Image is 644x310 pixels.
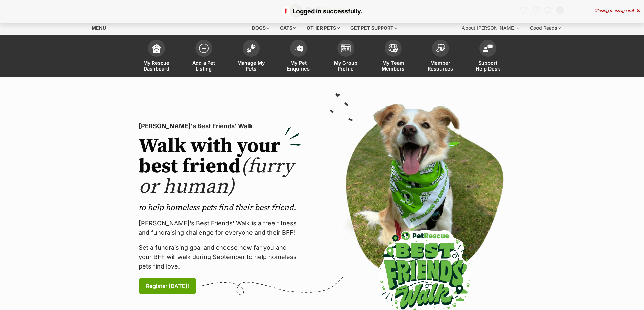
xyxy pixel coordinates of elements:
[283,60,314,72] span: My Pet Enquiries
[275,21,301,35] div: Cats
[84,21,111,33] a: Menu
[189,60,219,72] span: Add a Pet Listing
[369,36,417,77] a: My Team Members
[152,44,161,53] img: dashboard-icon-eb2f2d2d3e046f16d808141f083e7271f6b2e854fb5c12c21221c1fb7104beca.svg
[294,45,303,52] img: pet-enquiries-icon-7e3ad2cf08bfb03b45e93fb7055b45f3efa6380592205ae92323e6603595dc1f.svg
[133,36,180,77] a: My Rescue Dashboard
[345,21,402,35] div: Get pet support
[228,36,275,77] a: Manage My Pets
[275,36,322,77] a: My Pet Enquiries
[525,21,566,35] div: Good Reads
[322,36,369,77] a: My Group Profile
[388,44,398,53] img: team-members-icon-5396bd8760b3fe7c0b43da4ab00e1e3bb1a5d9ba89233759b79545d2d3fc5d0d.svg
[139,154,294,199] span: (furry or human)
[457,21,524,35] div: About [PERSON_NAME]
[425,60,456,72] span: Member Resources
[378,60,408,72] span: My Team Members
[483,44,493,52] img: help-desk-icon-fdf02630f3aa405de69fd3d07c3f3aa587a6932b1a1747fa1d2bba05be0121f9.svg
[139,243,301,271] p: Set a fundraising goal and choose how far you and your BFF will walk during September to help hom...
[331,60,361,72] span: My Group Profile
[92,25,106,31] span: Menu
[246,44,256,53] img: manage-my-pets-icon-02211641906a0b7f246fdf0571729dbe1e7629f14944591b6c1af311fb30b64b.svg
[180,36,228,77] a: Add a Pet Listing
[341,44,351,52] img: group-profile-icon-3fa3cf56718a62981997c0bc7e787c4b2cf8bcc04b72c1350f741eb67cf2f40e.svg
[417,36,464,77] a: Member Resources
[247,21,274,35] div: Dogs
[146,282,189,290] span: Register [DATE]!
[139,278,196,294] a: Register [DATE]!
[139,136,301,197] h2: Walk with your best friend
[139,219,301,237] p: [PERSON_NAME]’s Best Friends' Walk is a free fitness and fundraising challenge for everyone and t...
[302,21,344,35] div: Other pets
[139,121,301,131] p: [PERSON_NAME]'s Best Friends' Walk
[199,44,209,53] img: add-pet-listing-icon-0afa8454b4691262ce3f59096e99ab1cd57d4a30225e0717b998d2c9b9846f56.svg
[473,60,503,72] span: Support Help Desk
[464,36,511,77] a: Support Help Desk
[141,60,172,72] span: My Rescue Dashboard
[436,44,445,53] img: member-resources-icon-8e73f808a243e03378d46382f2149f9095a855e16c252ad45f914b54edf8863c.svg
[236,60,266,72] span: Manage My Pets
[139,202,301,213] p: to help homeless pets find their best friend.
